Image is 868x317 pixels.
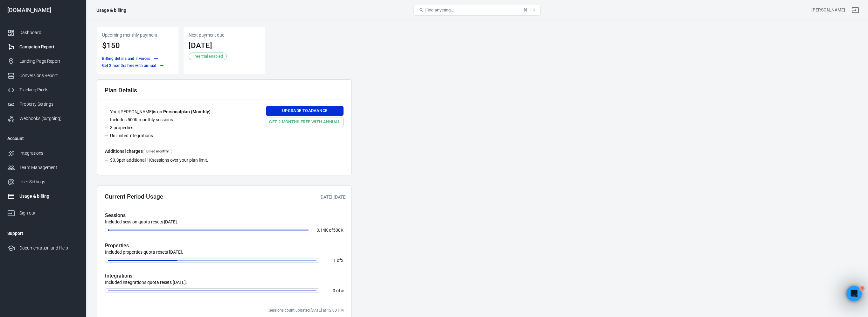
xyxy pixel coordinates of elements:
li: Includes 500K monthly sessions [105,116,216,124]
time: 2025-10-01T12:00:00+03:00 [311,308,344,313]
span: 3.14K [316,228,328,233]
iframe: Intercom live chat [846,286,862,301]
li: per additional sessions over your plan limit. [105,157,344,165]
h2: Current Period Usage [105,193,163,200]
div: Landing Page Report [19,58,79,65]
span: ∞ [340,288,344,293]
a: Dashboard [2,25,84,40]
a: Sign out [848,3,863,18]
a: Team Management [2,160,84,175]
div: Usage & billing [19,193,79,200]
a: Property Settings [2,97,84,111]
a: User Settings [2,175,84,189]
span: $0.3 [110,158,119,163]
p: Included integrations quota resets [DATE]. [105,279,344,286]
a: Get 2 months free with annual [266,117,344,127]
span: Find anything... [425,8,454,12]
span: 1 [333,258,336,263]
a: Upgrade toAdvance [266,106,344,116]
span: 1 [859,286,865,291]
span: $150 [102,41,120,50]
div: Campaign Report [19,44,79,50]
strong: Personal plan ( Monthly ) [163,109,211,114]
h5: Properties [105,243,344,249]
div: Property Settings [19,101,79,108]
a: Campaign Report [2,40,84,54]
div: Team Management [19,164,79,171]
time: 2025-10-10T14:46:26+03:00 [189,41,212,50]
button: Billing details and Invoices [101,55,160,62]
div: Sign out [19,210,79,216]
div: Webhooks (outgoing) [19,115,79,122]
div: Account id: BhKL7z2o [811,7,845,13]
p: of [324,258,344,263]
button: Find anything...⌘ + K [413,5,541,16]
span: - [319,194,346,200]
div: Documentation and Help [19,245,79,251]
li: 3 properties [105,124,216,132]
p: Next payment due [189,32,260,39]
span: 1K [147,158,152,163]
div: Dashboard [19,29,79,36]
time: 2025-10-10T14:46:26+03:00 [334,194,347,200]
span: Billed monthly [145,149,170,154]
li: Support [2,226,84,241]
span: 3 [341,258,344,263]
span: Free trial enabled [190,53,225,60]
span: 500K [333,228,344,233]
p: Included properties quota resets [DATE]. [105,249,344,256]
div: User Settings [19,179,79,185]
a: Webhooks (outgoing) [2,111,84,126]
p: of [316,228,344,232]
div: Usage & billing [96,7,126,13]
a: Conversions Report [2,68,84,83]
div: Conversions Report [19,72,79,79]
li: Unlimited integrations [105,132,216,140]
div: Integrations [19,150,79,157]
a: Sign out [2,203,84,220]
span: 0 [333,288,335,293]
a: Get 2 months free with annual [101,62,165,69]
li: Your [PERSON_NAME] is on [105,109,216,116]
h2: Plan Details [105,87,137,94]
a: Integrations [2,146,84,160]
p: Included session quota resets [DATE]. [105,219,344,225]
a: Tracking Pixels [2,83,84,97]
div: [DOMAIN_NAME] [2,7,84,13]
h5: Integrations [105,273,344,279]
div: ⌘ + K [524,8,535,12]
a: Landing Page Report [2,54,84,68]
span: Sessions count updated: [269,308,344,313]
h6: Additional charges [105,148,344,154]
time: 2025-09-26T13:46:18+03:00 [319,194,332,200]
p: of [324,288,344,293]
h5: Sessions [105,212,344,219]
li: Account [2,131,84,146]
p: Upcoming monthly payment [102,32,173,39]
a: Usage & billing [2,189,84,203]
div: Tracking Pixels [19,87,79,93]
